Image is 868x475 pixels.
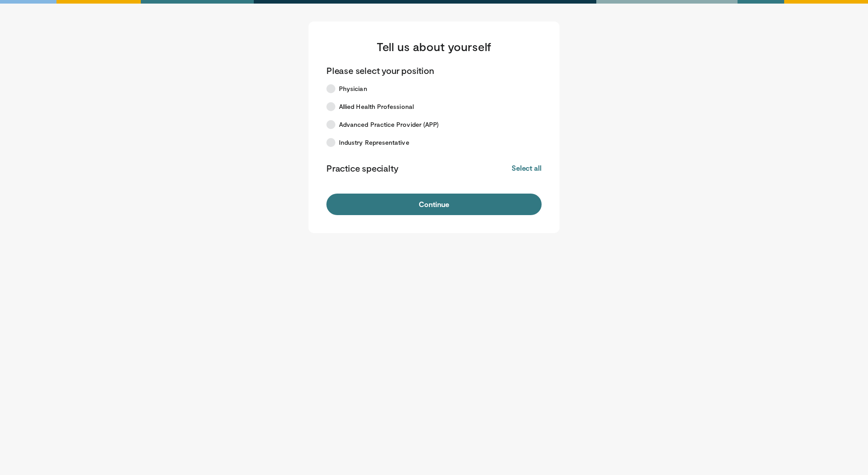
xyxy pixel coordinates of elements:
[512,163,542,173] button: Select all
[326,39,542,54] h3: Tell us about yourself
[339,138,409,147] span: Industry Representative
[339,84,367,93] span: Physician
[326,194,542,215] button: Continue
[326,65,434,76] p: Please select your position
[339,120,438,129] span: Advanced Practice Provider (APP)
[339,102,414,111] span: Allied Health Professional
[326,162,398,174] p: Practice specialty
